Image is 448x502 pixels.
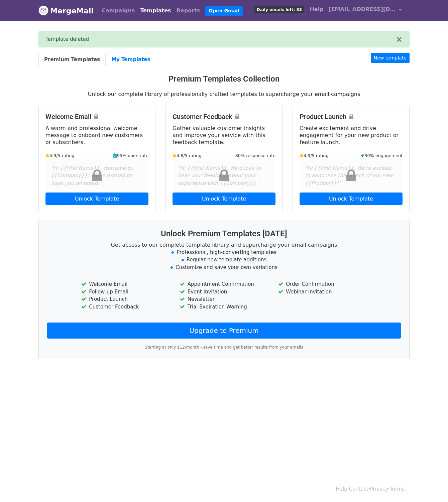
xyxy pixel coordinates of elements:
p: A warm and professional welcome message to onboard new customers or subscribers. [45,125,148,146]
p: Unlock our complete library of professionally crafted templates to supercharge your email campaigns [38,91,410,98]
li: Customize and save your own variations [47,264,401,271]
a: Daily emails left: 33 [252,3,307,16]
li: Newsletter [180,295,268,303]
li: Appointment Confirmation [180,280,268,288]
a: Unlock Template [173,193,275,205]
h4: Welcome Email [45,113,148,121]
li: Follow-up Email [81,288,170,296]
button: × [396,35,403,43]
small: 90% engagement [360,152,403,159]
a: New template [371,53,410,63]
li: Trial Expiration Warning [180,303,268,311]
li: Customer Feedback [81,303,170,311]
li: Professional, high-converting templates [47,249,401,256]
a: Help [307,3,326,16]
img: MergeMail logo [38,5,48,15]
li: Event Invitation [180,288,268,296]
li: Regular new template additions [47,256,401,264]
div: Template deleted [45,35,396,43]
h3: Unlock Premium Templates [DATE] [47,229,401,239]
h4: Customer Feedback [173,113,275,121]
li: Order Confirmation [278,280,366,288]
a: Help [336,486,347,492]
a: Upgrade to Premium [47,323,401,339]
p: Gather valuable customer insights and improve your service with this feedback template. [173,125,275,146]
li: Webinar Invitation [278,288,366,296]
a: Unlock Template [300,193,403,205]
h4: Product Launch [300,113,403,121]
li: Welcome Email [81,280,170,288]
a: Privacy [370,486,388,492]
small: 80% response rate [235,152,275,159]
small: 4.9/5 rating [45,152,75,159]
li: Product Launch [81,295,170,303]
div: "Hi {{First Name}}, Welcome to {{Company}}! We're excited to have you on board." [45,159,148,193]
a: Campaigns [99,4,137,17]
a: Terms [390,486,405,492]
a: Templates [137,4,174,17]
p: Create excitement and drive engagement for your new product or feature launch. [300,125,403,146]
p: Get access to our complete template library and supercharge your email campaigns [47,241,401,248]
a: Open Gmail [205,6,242,16]
a: [EMAIL_ADDRESS][DOMAIN_NAME] [326,3,404,18]
h3: Premium Templates Collection [38,74,410,84]
small: 4.9/5 rating [300,152,329,159]
small: 4.8/5 rating [173,152,202,159]
small: 95% open rate [113,152,148,159]
p: Starting at only $12/month - save time and get better results from your emails [47,344,401,351]
a: Premium Templates [38,53,106,67]
div: "Hi {{First Name}}, We're excited to announce the launch of our new {{Product}}!" [300,159,403,193]
a: Reports [174,4,203,17]
div: "Hi {{First Name}}, We'd love to hear your feedback about your experience with {{Company}}." [173,159,275,193]
a: My Templates [106,53,156,67]
a: Unlock Template [45,193,148,205]
a: Contact [349,486,368,492]
span: [EMAIL_ADDRESS][DOMAIN_NAME] [329,5,396,13]
span: Daily emails left: 33 [254,6,304,13]
a: MergeMail [38,4,94,18]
